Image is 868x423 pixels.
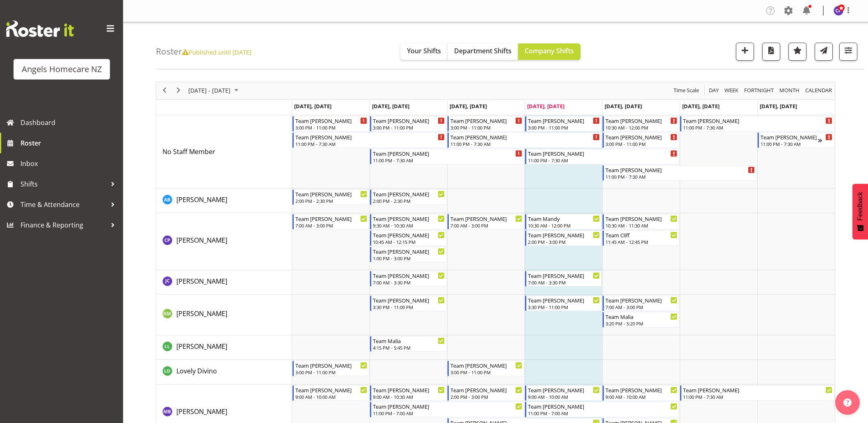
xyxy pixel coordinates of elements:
div: 11:00 PM - 7:00 AM [373,410,522,416]
div: Michelle Bassett"s event - Team Celia Begin From Tuesday, October 7, 2025 at 9:00:00 AM GMT+13:00... [370,385,447,401]
div: No Staff Member"s event - Team Kerry Begin From Saturday, October 11, 2025 at 11:00:00 PM GMT+13:... [680,116,834,132]
div: Connie Paul"s event - Team Kerry Begin From Monday, October 6, 2025 at 7:00:00 AM GMT+13:00 Ends ... [292,214,369,230]
div: No Staff Member"s event - Team Kerry Begin From Friday, October 10, 2025 at 3:00:00 PM GMT+13:00 ... [603,132,679,148]
button: Add a new shift [736,43,754,61]
div: Team [PERSON_NAME] [528,271,600,280]
div: Team [PERSON_NAME] [605,116,677,125]
div: Team [PERSON_NAME] [605,214,677,223]
div: 7:00 AM - 3:00 PM [295,222,367,229]
a: [PERSON_NAME] [176,309,227,318]
button: Filter Shifts [839,43,857,61]
span: Day [708,85,720,96]
div: Team [PERSON_NAME] [295,361,367,369]
div: Team [PERSON_NAME] [295,214,367,223]
button: Month [804,85,834,96]
div: 9:30 AM - 10:30 AM [373,222,445,229]
div: 2:00 PM - 3:00 PM [450,393,522,400]
button: Your Shifts [400,43,448,60]
div: Jovy Caligan"s event - Team Kerry Begin From Tuesday, October 7, 2025 at 7:00:00 AM GMT+13:00 End... [370,271,447,287]
button: Time Scale [672,85,701,96]
div: Michelle Bassett"s event - Team Celia Begin From Thursday, October 9, 2025 at 9:00:00 AM GMT+13:0... [525,385,602,401]
a: [PERSON_NAME] [176,407,227,416]
div: Team [PERSON_NAME] [373,231,445,239]
img: connie-paul11936.jpg [834,6,843,16]
a: [PERSON_NAME] [176,235,227,245]
a: Lovely Divino [176,366,217,376]
td: Kenneth Merana resource [156,295,292,335]
div: Michelle Bassett"s event - Team Kerry Begin From Thursday, October 9, 2025 at 11:00:00 PM GMT+13:... [525,402,679,417]
button: Timeline Day [708,85,720,96]
div: Angels Homecare NZ [22,63,102,75]
div: Team [PERSON_NAME] [373,190,445,198]
span: Week [724,85,739,96]
span: Time Scale [673,85,700,96]
div: Team [PERSON_NAME] [683,116,832,125]
div: Team [PERSON_NAME] [683,386,832,394]
div: Connie Paul"s event - Team Kerry Begin From Wednesday, October 8, 2025 at 7:00:00 AM GMT+13:00 En... [448,214,524,230]
div: Team Cliff [605,231,677,239]
div: 11:00 PM - 7:30 AM [373,157,522,164]
button: Timeline Month [778,85,801,96]
img: Rosterit website logo [6,20,74,37]
div: 11:00 PM - 7:30 AM [761,141,818,147]
div: Team [PERSON_NAME] [295,133,445,141]
div: 4:15 PM - 5:45 PM [373,344,445,351]
div: Team [PERSON_NAME] [528,402,677,410]
div: 3:00 PM - 11:00 PM [528,124,600,131]
div: 7:00 AM - 3:00 PM [450,222,522,229]
div: 7:00 AM - 3:00 PM [605,304,677,310]
div: Team Mandy [528,214,600,223]
span: [DATE] - [DATE] [187,85,231,96]
div: 3:30 PM - 11:00 PM [373,304,445,310]
div: Team [PERSON_NAME] [450,133,600,141]
button: Download a PDF of the roster according to the set date range. [762,43,780,61]
button: Timeline Week [723,85,740,96]
button: Next [173,85,184,96]
span: Your Shifts [407,46,441,55]
div: 9:00 AM - 10:00 AM [605,393,677,400]
span: Company Shifts [525,46,574,55]
div: 11:00 PM - 7:30 AM [295,141,445,147]
div: Team [PERSON_NAME] [450,386,522,394]
div: Connie Paul"s event - Team Jeanette Begin From Tuesday, October 7, 2025 at 9:30:00 AM GMT+13:00 E... [370,214,447,230]
div: Team [PERSON_NAME] [528,386,600,394]
span: Dashboard [21,116,119,129]
div: No Staff Member"s event - Team Kerry Begin From Wednesday, October 8, 2025 at 3:00:00 PM GMT+13:0... [448,116,524,132]
div: 10:45 AM - 12:15 PM [373,239,445,245]
div: No Staff Member"s event - Team Kerry Begin From Thursday, October 9, 2025 at 11:00:00 PM GMT+13:0... [525,149,679,164]
span: Fortnight [743,85,774,96]
div: Connie Paul"s event - Team Cliff Begin From Friday, October 10, 2025 at 11:45:00 AM GMT+13:00 End... [603,230,679,246]
span: [DATE], [DATE] [682,102,720,110]
div: Team Malia [373,337,445,345]
span: [DATE], [DATE] [372,102,409,110]
div: No Staff Member"s event - Team Kerry Begin From Sunday, October 12, 2025 at 11:00:00 PM GMT+13:00... [758,132,834,148]
div: Analin Basco"s event - Team Celia Begin From Tuesday, October 7, 2025 at 2:00:00 PM GMT+13:00 End... [370,189,447,205]
button: Highlight an important date within the roster. [788,43,806,61]
button: Previous [159,85,170,96]
a: [PERSON_NAME] [176,195,227,205]
button: Fortnight [743,85,775,96]
div: Team [PERSON_NAME] [528,149,677,157]
div: 11:00 PM - 7:30 AM [683,393,832,400]
span: [DATE], [DATE] [760,102,797,110]
td: Lamour Laureta resource [156,335,292,360]
span: Time & Attendance [21,198,107,211]
div: Lovely Divino"s event - Team Kerry Begin From Wednesday, October 8, 2025 at 3:00:00 PM GMT+13:00 ... [448,361,524,376]
span: Department Shifts [454,46,512,55]
div: Kenneth Merana"s event - Team Kerry Begin From Tuesday, October 7, 2025 at 3:30:00 PM GMT+13:00 E... [370,296,447,311]
span: [PERSON_NAME] [176,277,227,286]
a: No Staff Member [162,147,215,157]
div: October 06 - 12, 2025 [185,82,243,99]
div: No Staff Member"s event - Team Kerry Begin From Friday, October 10, 2025 at 11:00:00 PM GMT+13:00... [603,165,757,181]
div: 3:00 PM - 11:00 PM [605,141,677,147]
td: Connie Paul resource [156,213,292,270]
div: Michelle Bassett"s event - Team Celia Begin From Wednesday, October 8, 2025 at 2:00:00 PM GMT+13:... [448,385,524,401]
td: Lovely Divino resource [156,360,292,384]
div: Team [PERSON_NAME] [373,402,522,410]
div: 7:00 AM - 3:30 PM [373,279,445,286]
div: Michelle Bassett"s event - Team Kerry Begin From Saturday, October 11, 2025 at 11:00:00 PM GMT+13... [680,385,834,401]
div: No Staff Member"s event - Team Kerry Begin From Monday, October 6, 2025 at 3:00:00 PM GMT+13:00 E... [292,116,369,132]
span: No Staff Member [162,147,215,156]
div: Team [PERSON_NAME] [605,386,677,394]
span: Inbox [21,157,119,170]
